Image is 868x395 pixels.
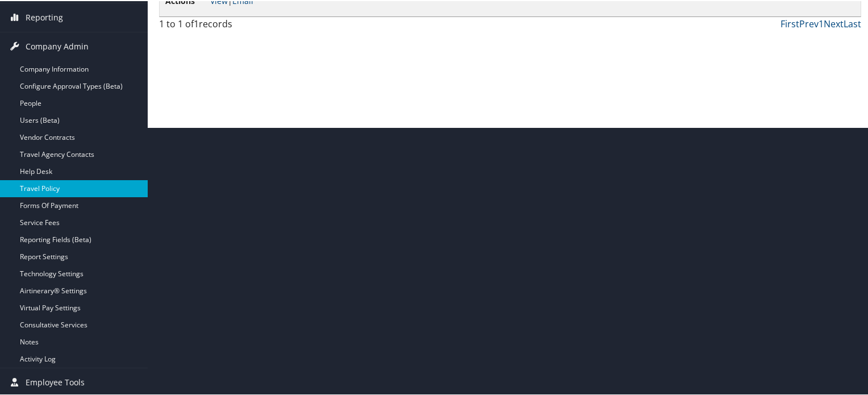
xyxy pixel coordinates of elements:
a: 1 [819,16,824,29]
a: First [781,16,799,29]
a: Prev [799,16,819,29]
div: 1 to 1 of records [159,16,322,35]
a: Last [844,16,861,29]
span: Reporting [26,2,63,31]
span: Company Admin [26,31,89,60]
span: 1 [194,16,199,29]
a: Next [824,16,844,29]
